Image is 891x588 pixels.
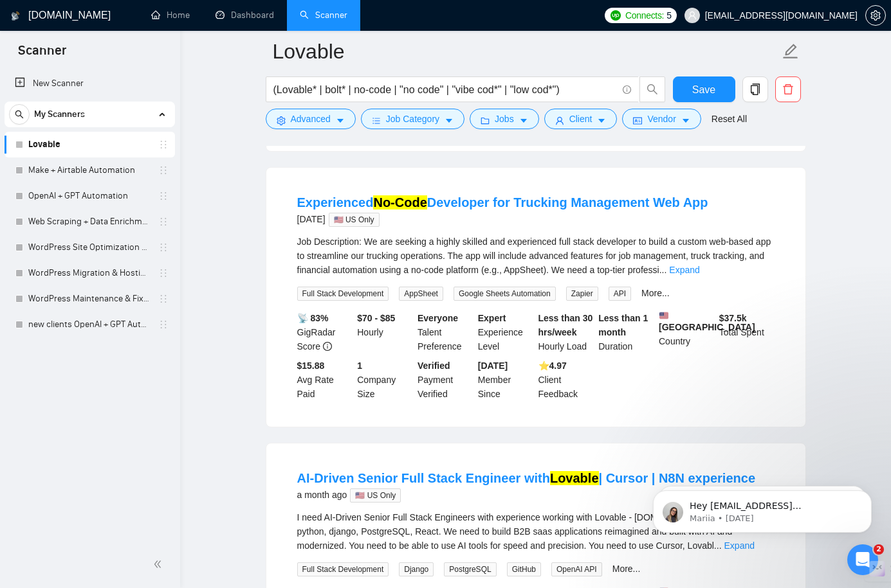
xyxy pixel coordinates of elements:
[297,235,775,277] div: Job Description: We are seeking a highly skilled and experienced full stack developer to build a ...
[399,287,443,301] span: AppSheet
[538,313,593,337] b: Less than 30 hrs/week
[34,102,85,127] span: My Scanners
[297,510,775,553] div: I need AI-Driven Senior Full Stack Engineers with experience working with Lovable - lovable.dev, ...
[550,471,599,485] mark: Lovable
[158,268,169,278] span: holder
[538,361,567,371] b: ⭐️ 4.97
[478,361,508,371] b: [DATE]
[874,544,884,555] span: 2
[357,361,362,371] b: 1
[28,312,151,337] a: new clients OpenAI + GPT Automation
[151,10,190,21] a: homeHome
[158,165,169,175] span: holder
[216,10,274,21] a: dashboardDashboard
[415,359,475,401] div: Payment Verified
[291,112,331,126] span: Advanced
[688,11,697,20] span: user
[640,84,665,95] span: search
[10,110,29,119] span: search
[470,109,539,129] button: folderJobscaret-down
[865,10,886,21] a: setting
[681,116,690,125] span: caret-down
[612,564,641,574] a: More...
[273,35,780,67] input: Scanner name...
[350,488,401,503] span: 🇺🇸 US Only
[28,286,151,312] a: WordPress Maintenance & Fixes
[300,10,347,21] a: searchScanner
[639,76,665,102] button: search
[743,84,767,95] span: copy
[866,10,885,21] span: setting
[659,265,667,275] span: ...
[633,116,642,125] span: idcard
[297,211,708,227] div: [DATE]
[519,116,528,125] span: caret-down
[454,287,556,301] span: Google Sheets Automation
[666,8,672,22] span: 5
[297,361,325,371] b: $15.88
[28,132,151,157] a: Lovable
[569,112,592,126] span: Client
[478,313,506,323] b: Expert
[544,109,618,129] button: userClientcaret-down
[297,487,756,503] div: a month ago
[481,116,490,125] span: folder
[158,242,169,253] span: holder
[297,471,756,485] a: AI-Driven Senior Full Stack Engineer withLovable| Cursor | N8N experience
[536,311,596,353] div: Hourly Load
[418,361,450,371] b: Verified
[373,195,427,209] mark: No-Code
[372,116,381,125] span: bars
[297,562,389,576] span: Full Stack Development
[297,287,389,301] span: Full Stack Development
[673,76,735,102] button: Save
[297,195,708,209] a: ExperiencedNo-CodeDeveloper for Trucking Management Web App
[597,116,606,125] span: caret-down
[692,82,715,98] span: Save
[596,311,656,353] div: Duration
[386,112,439,126] span: Job Category
[415,311,475,353] div: Talent Preference
[357,313,395,323] b: $70 - $85
[11,6,20,26] img: logo
[153,558,166,571] span: double-left
[847,544,878,575] iframe: Intercom live chat
[717,311,777,353] div: Total Spent
[776,84,800,95] span: delete
[475,311,536,353] div: Experience Level
[444,562,496,576] span: PostgreSQL
[361,109,464,129] button: barsJob Categorycaret-down
[623,85,631,94] span: info-circle
[28,260,151,286] a: WordPress Migration & Hosting Setup
[354,311,415,353] div: Hourly
[158,217,169,227] span: holder
[551,562,602,576] span: OpenAI API
[297,313,329,323] b: 📡 83%
[659,311,668,320] img: 🇺🇸
[742,76,768,102] button: copy
[295,311,355,353] div: GigRadar Score
[28,235,151,260] a: WordPress Site Optimization & Hardening
[158,139,169,150] span: holder
[566,287,598,301] span: Zapier
[609,287,631,301] span: API
[158,191,169,201] span: holder
[297,236,771,275] span: Job Description: We are seeking a highly skilled and experienced full stack developer to build a ...
[158,319,169,330] span: holder
[5,102,175,337] li: My Scanners
[297,512,764,551] span: I need AI-Driven Senior Full Stack Engineers with experience working with Lovable - [DOMAIN_NAME]...
[625,8,664,22] span: Connects:
[659,311,755,332] b: [GEOGRAPHIC_DATA]
[641,288,670,298] a: More...
[782,43,799,60] span: edit
[475,359,536,401] div: Member Since
[15,71,165,96] a: New Scanner
[719,313,747,323] b: $ 37.5k
[28,183,151,209] a: OpenAI + GPT Automation
[656,311,717,353] div: Country
[669,265,699,275] a: Expand
[399,562,434,576] span: Django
